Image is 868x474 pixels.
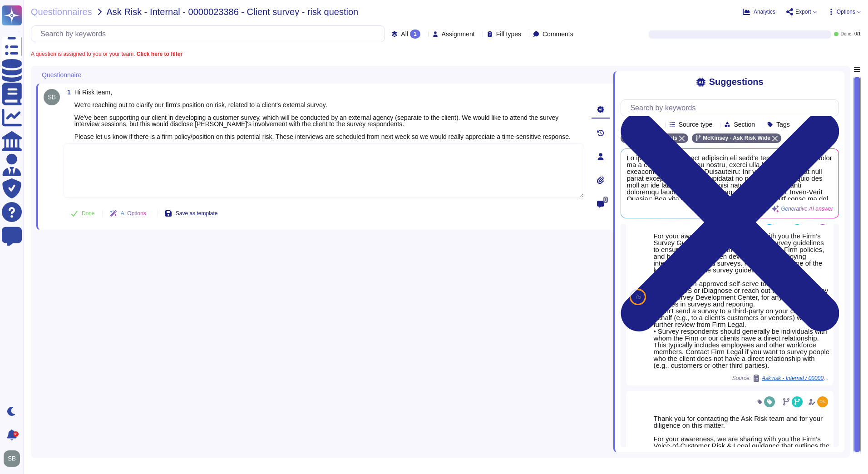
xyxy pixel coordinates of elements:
[732,375,830,382] span: Source:
[837,9,855,15] span: Options
[74,89,571,140] span: Hi Risk team, We're reaching out to clarify our firm's position on risk, related to a client's ex...
[496,31,521,37] span: Fill types
[817,396,828,407] img: user
[743,8,775,15] button: Analytics
[840,32,853,36] span: Done:
[121,211,146,216] span: AI Options
[44,89,60,105] img: user
[158,204,225,222] button: Save as template
[42,72,81,78] span: Questionnaire
[13,431,19,437] div: 9+
[135,51,182,57] b: Click here to filter
[442,31,475,37] span: Assignment
[82,211,95,216] span: Done
[762,375,830,381] span: Ask risk - Internal / 0000022404 - [Urgent] Client survey query
[401,31,408,37] span: All
[795,9,811,15] span: Export
[31,51,182,57] span: A question is assigned to you or your team.
[64,89,71,95] span: 1
[31,7,92,16] span: Questionnaires
[4,450,20,467] img: user
[410,30,420,39] div: 1
[754,9,775,15] span: Analytics
[64,204,102,222] button: Done
[542,31,573,37] span: Comments
[2,449,26,469] button: user
[626,100,838,116] input: Search by keywords
[36,26,385,42] input: Search by keywords
[603,197,608,203] span: 0
[854,32,861,36] span: 0 / 1
[176,211,218,216] span: Save as template
[107,7,359,16] span: Ask Risk - Internal - 0000023386 - Client survey - risk question
[653,232,830,369] div: For your awareness, we are sharing with you the Firm’s Survey Guidance page, which outlines surve...
[635,294,641,300] span: 75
